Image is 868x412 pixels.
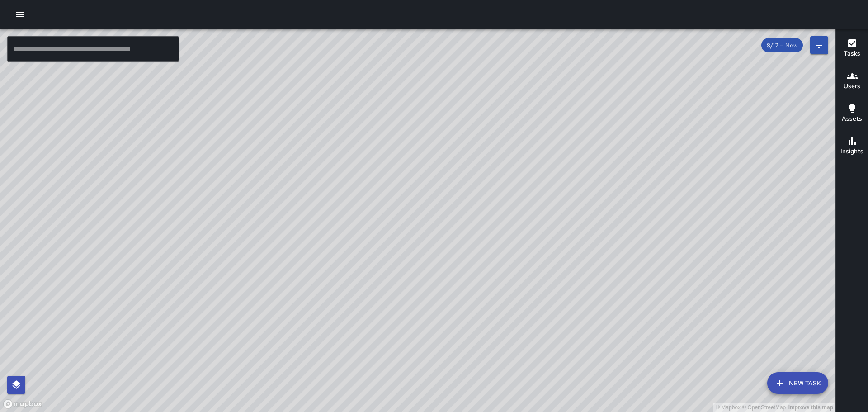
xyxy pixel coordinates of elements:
button: Tasks [836,33,868,65]
span: 8/12 — Now [761,42,803,49]
h6: Tasks [844,49,860,59]
button: Assets [836,98,868,130]
button: Users [836,65,868,98]
button: Filters [810,36,828,54]
button: New Task [767,372,828,394]
h6: Assets [842,114,862,124]
h6: Insights [840,147,863,156]
h6: Users [844,81,860,91]
button: Insights [836,130,868,163]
